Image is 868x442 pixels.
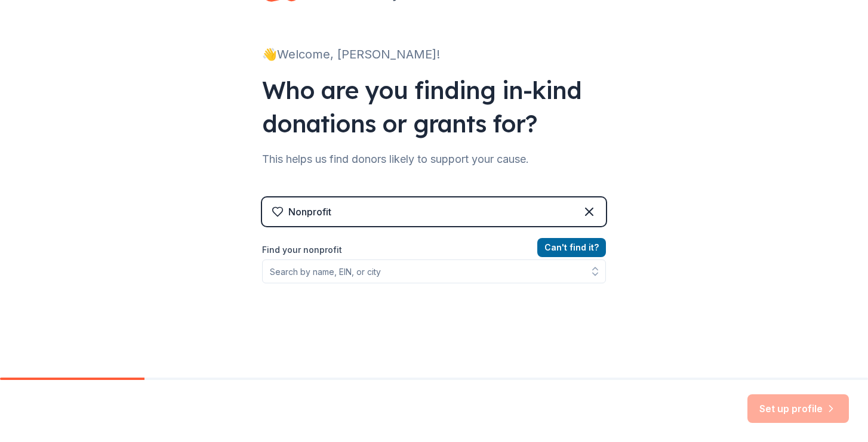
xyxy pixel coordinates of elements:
div: Nonprofit [288,205,331,219]
div: This helps us find donors likely to support your cause. [262,150,606,169]
div: 👋 Welcome, [PERSON_NAME]! [262,45,606,64]
button: Can't find it? [537,238,606,257]
div: Who are you finding in-kind donations or grants for? [262,73,606,140]
input: Search by name, EIN, or city [262,259,606,283]
label: Find your nonprofit [262,243,606,257]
